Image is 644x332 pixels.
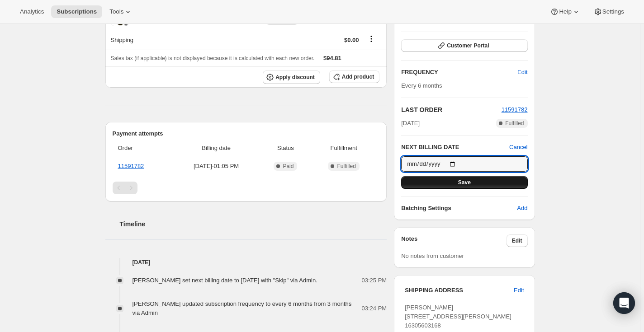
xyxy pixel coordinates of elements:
[109,8,123,15] span: Tools
[263,70,320,84] button: Apply discount
[401,119,420,128] span: [DATE]
[588,5,630,18] button: Settings
[344,37,359,43] span: $0.00
[337,163,355,170] span: Fulfilled
[512,237,522,244] span: Edit
[342,73,374,80] span: Add product
[105,258,387,267] h4: [DATE]
[51,5,102,18] button: Subscriptions
[105,30,259,50] th: Shipping
[20,8,44,15] span: Analytics
[401,105,501,114] h2: LAST ORDER
[313,144,374,153] span: Fulfillment
[505,120,524,127] span: Fulfilled
[133,277,317,284] span: [PERSON_NAME] set next billing date to [DATE] with "Skip" via Admin.
[120,220,387,229] h2: Timeline
[545,5,586,18] button: Help
[401,204,517,213] h6: Batching Settings
[113,182,380,194] nav: Pagination
[401,82,442,89] span: Every 6 months
[458,179,471,186] span: Save
[502,105,528,114] button: 11591782
[401,39,527,52] button: Customer Portal
[263,144,308,153] span: Status
[362,276,387,285] span: 03:25 PM
[401,253,464,259] span: No notes from customer
[447,42,489,49] span: Customer Portal
[401,176,527,189] button: Save
[104,5,138,18] button: Tools
[509,143,527,152] button: Cancel
[514,286,524,295] span: Edit
[405,304,511,329] span: [PERSON_NAME] [STREET_ADDRESS][PERSON_NAME] 16305603168
[613,292,635,314] div: Open Intercom Messenger
[602,8,624,15] span: Settings
[275,74,315,81] span: Apply discount
[362,304,387,313] span: 03:24 PM
[175,144,257,153] span: Billing date
[401,143,509,152] h2: NEXT BILLING DATE
[559,8,571,15] span: Help
[401,234,507,247] h3: Notes
[401,68,517,77] h2: FREQUENCY
[329,70,379,83] button: Add product
[508,283,529,298] button: Edit
[323,55,341,61] span: $94.81
[133,300,352,316] span: [PERSON_NAME] updated subscription frequency to every 6 months from 3 months via Admin
[14,5,49,18] button: Analytics
[113,129,380,138] h2: Payment attempts
[511,201,533,215] button: Add
[512,65,533,79] button: Edit
[517,68,527,77] span: Edit
[283,163,294,170] span: Paid
[111,55,315,61] span: Sales tax (if applicable) is not displayed because it is calculated with each new order.
[507,234,528,247] button: Edit
[405,286,514,295] h3: SHIPPING ADDRESS
[113,138,172,158] th: Order
[175,162,257,171] span: [DATE] · 01:05 PM
[364,34,379,44] button: Shipping actions
[517,204,527,213] span: Add
[502,106,528,113] a: 11591782
[118,163,144,169] a: 11591782
[57,8,97,15] span: Subscriptions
